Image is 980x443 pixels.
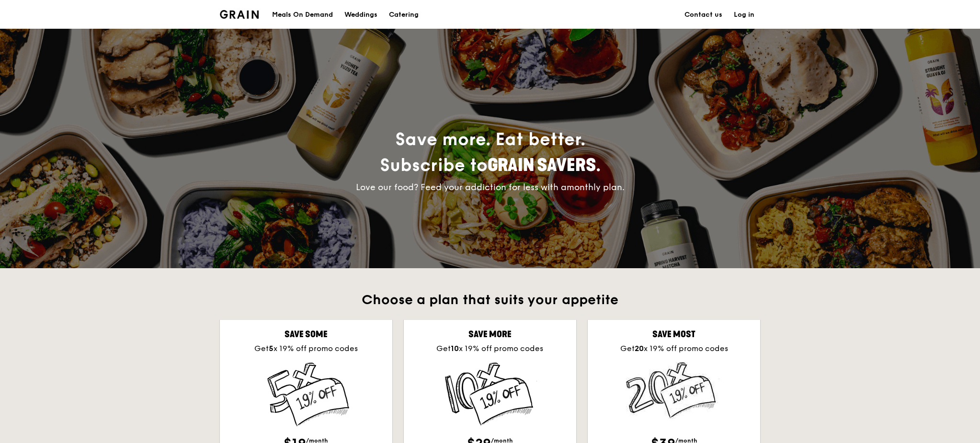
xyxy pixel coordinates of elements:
[389,0,419,29] div: Catering
[220,10,259,19] img: Grain
[411,343,569,354] div: Get x 19% off promo codes
[635,344,644,353] strong: 20
[411,328,569,341] div: Save more
[380,155,601,176] span: Subscribe to .
[269,344,273,353] strong: 5
[272,0,333,29] div: Meals On Demand
[488,155,596,176] span: Grain Savers
[344,0,377,29] div: Weddings
[595,343,752,354] div: Get x 19% off promo codes
[362,292,618,308] span: Choose a plan that suits your appetite
[679,0,728,29] a: Contact us
[339,0,383,29] a: Weddings
[259,362,353,427] img: Save 5 times
[626,362,722,419] img: Save 20 Times
[380,129,601,176] span: Save more. Eat better.
[595,328,752,341] div: Save most
[728,0,760,29] a: Log in
[567,182,625,193] span: monthly plan.
[356,182,625,193] span: Love our food? Feed your addiction for less with a
[228,343,385,354] div: Get x 19% off promo codes
[443,362,537,426] img: Save 10 Times
[383,0,424,29] a: Catering
[451,344,459,353] strong: 10
[228,328,385,341] div: Save some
